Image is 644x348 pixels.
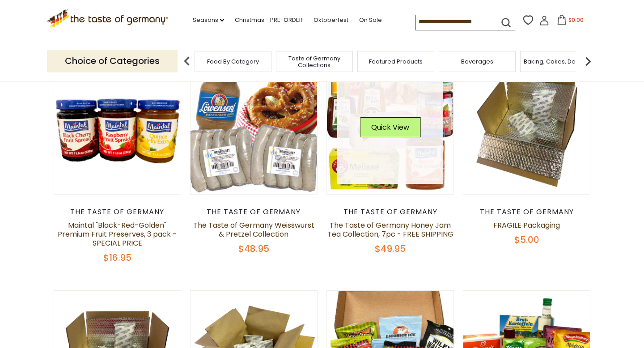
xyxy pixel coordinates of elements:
[461,58,493,65] a: Beverages
[193,220,314,239] a: The Taste of Germany Weisswurst & Pretzel Collection
[369,58,423,65] a: Featured Products
[193,15,224,25] a: Seasons
[191,68,317,194] img: The Taste of Germany Weisswurst & Pretzel Collection
[326,208,454,216] div: The Taste of Germany
[54,208,181,216] div: The Taste of Germany
[314,15,348,25] a: Oktoberfest
[235,15,303,25] a: Christmas - PRE-ORDER
[103,251,131,264] span: $16.95
[514,233,539,246] span: $5.00
[359,15,382,25] a: On Sale
[493,220,560,230] a: FRAGILE Packaging
[58,220,177,248] a: Maintal "Black-Red-Golden" Premium Fruit Preserves, 3 pack - SPECIAL PRICE
[178,52,196,70] img: previous arrow
[463,68,590,194] img: FRAGILE Packaging
[568,16,584,24] span: $0.00
[360,117,420,137] button: Quick View
[579,52,597,70] img: next arrow
[375,242,406,255] span: $49.95
[190,208,318,216] div: The Taste of Germany
[327,68,453,194] img: The Taste of Germany Honey Jam Tea Collection, 7pc - FREE SHIPPING
[463,208,590,216] div: The Taste of Germany
[207,58,259,65] a: Food By Category
[47,50,178,72] p: Choice of Categories
[238,242,269,255] span: $48.95
[551,15,589,28] button: $0.00
[327,220,453,239] a: The Taste of Germany Honey Jam Tea Collection, 7pc - FREE SHIPPING
[279,55,350,68] a: Taste of Germany Collections
[524,58,593,65] a: Baking, Cakes, Desserts
[54,68,181,194] img: Maintal "Black-Red-Golden" Premium Fruit Preserves, 3 pack - SPECIAL PRICE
